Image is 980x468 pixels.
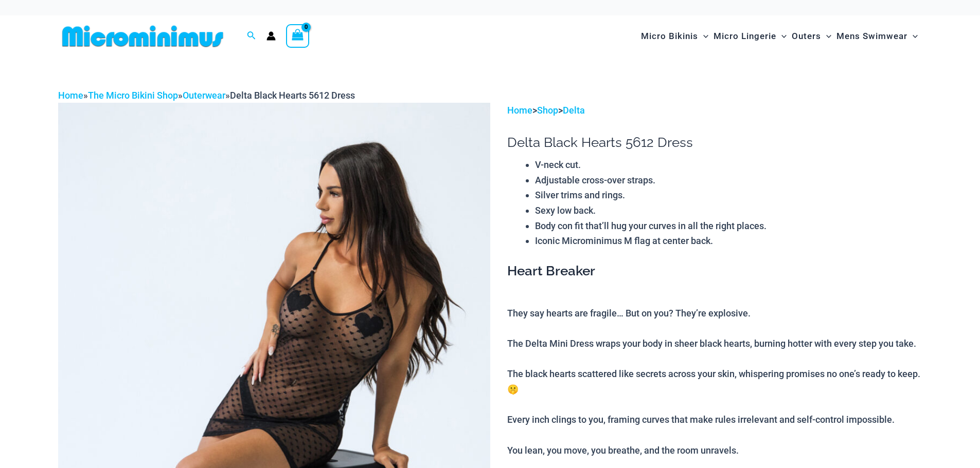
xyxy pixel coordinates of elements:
[507,263,922,280] h3: Heart Breaker
[638,21,711,52] a: Micro BikinisMenu ToggleMenu Toggle
[286,24,310,48] a: View Shopping Cart, empty
[507,135,922,151] h1: Delta Black Hearts 5612 Dress
[535,173,922,188] li: Adjustable cross-over straps.
[58,25,227,48] img: MM SHOP LOGO FLAT
[266,31,276,41] a: Account icon link
[507,105,532,116] a: Home
[711,21,789,52] a: Micro LingerieMenu ToggleMenu Toggle
[907,23,918,49] span: Menu Toggle
[776,23,787,49] span: Menu Toggle
[537,105,558,116] a: Shop
[821,23,831,49] span: Menu Toggle
[714,23,776,49] span: Micro Lingerie
[563,105,585,116] a: Delta
[58,90,83,101] a: Home
[183,90,225,101] a: Outerwear
[641,23,698,49] span: Micro Bikinis
[535,188,922,203] li: Silver trims and rings.
[698,23,708,49] span: Menu Toggle
[535,233,922,249] li: Iconic Microminimus M flag at center back.
[535,218,922,234] li: Body con fit that’ll hug your curves in all the right places.
[637,19,922,53] nav: Site Navigation
[230,90,355,101] span: Delta Black Hearts 5612 Dress
[789,21,834,52] a: OutersMenu ToggleMenu Toggle
[535,157,922,173] li: V-neck cut.
[507,103,922,118] p: > >
[247,30,256,43] a: Search icon link
[58,90,355,101] span: » » »
[836,23,907,49] span: Mens Swimwear
[792,23,821,49] span: Outers
[88,90,178,101] a: The Micro Bikini Shop
[834,21,920,52] a: Mens SwimwearMenu ToggleMenu Toggle
[535,203,922,218] li: Sexy low back.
